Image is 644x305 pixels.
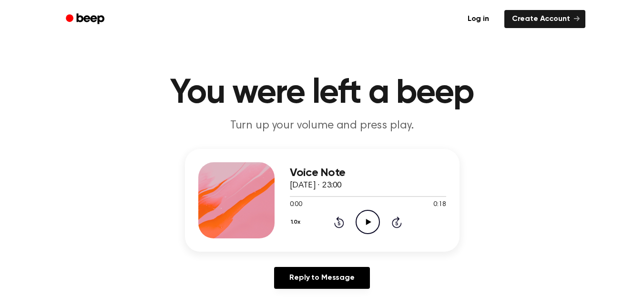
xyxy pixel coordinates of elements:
[433,200,446,210] span: 0:18
[290,167,446,179] h3: Voice Note
[504,10,585,28] a: Create Account
[59,10,113,29] a: Beep
[274,267,369,289] a: Reply to Message
[290,214,304,230] button: 1.0x
[458,8,499,30] a: Log in
[290,200,302,210] span: 0:00
[290,181,342,190] span: [DATE] · 23:00
[78,76,566,110] h1: You were left a beep
[139,118,505,134] p: Turn up your volume and press play.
